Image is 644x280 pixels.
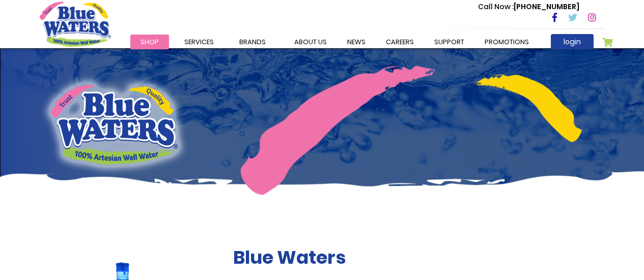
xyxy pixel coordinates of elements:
a: Shop [130,35,169,49]
a: News [337,35,376,49]
a: Services [174,35,224,49]
span: Shop [141,37,159,47]
p: [PHONE_NUMBER] [478,2,579,12]
a: login [551,34,594,49]
span: Call Now : [478,2,514,12]
span: Services [184,37,214,47]
a: about us [284,35,337,49]
a: careers [376,35,424,49]
a: Promotions [474,35,539,49]
a: support [424,35,474,49]
a: store logo [40,2,111,46]
h2: Blue Waters [233,246,605,268]
a: Brands [229,35,276,49]
span: Brands [239,37,266,47]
